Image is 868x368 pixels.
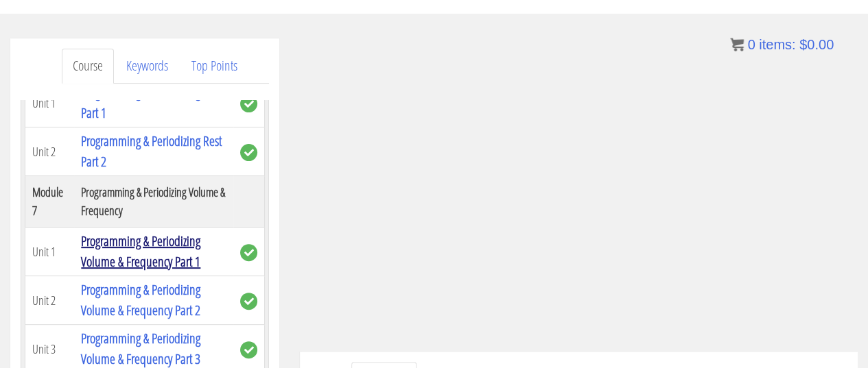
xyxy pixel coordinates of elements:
th: Programming & Periodizing Volume & Frequency [74,176,233,228]
td: Unit 1 [25,228,75,276]
iframe: To enrich screen reader interactions, please activate Accessibility in Grammarly extension settings [300,38,858,352]
span: $ [799,37,807,52]
a: 0 items: $0.00 [730,37,834,52]
span: complete [240,244,257,261]
a: Keywords [115,49,179,84]
th: Module 7 [25,176,75,228]
a: Programming & Periodizing Rest Part 2 [81,132,222,171]
span: complete [240,144,257,161]
span: 0 [747,37,755,52]
a: Top Points [180,49,248,84]
a: Programming & Periodizing Volume & Frequency Part 3 [81,329,200,368]
img: icon11.png [730,38,744,51]
span: items: [759,37,795,52]
a: Course [62,49,114,84]
a: Programming & Periodizing Volume & Frequency Part 1 [81,232,200,271]
span: complete [240,293,257,310]
a: Programming & Periodizing Volume & Frequency Part 2 [81,280,200,319]
td: Unit 2 [25,276,75,325]
bdi: 0.00 [799,37,834,52]
td: Unit 2 [25,127,75,176]
span: complete [240,341,257,358]
td: Unit 1 [25,79,75,127]
span: complete [240,95,257,112]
